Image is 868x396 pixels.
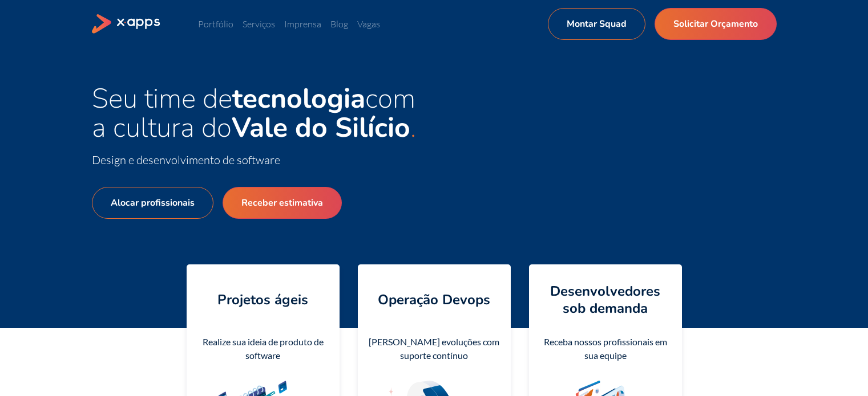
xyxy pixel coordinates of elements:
a: Receber estimativa [223,187,342,219]
a: Solicitar Orçamento [655,8,777,40]
a: Imprensa [284,18,321,30]
a: Alocar profissionais [92,187,213,219]
div: [PERSON_NAME] evoluções com suporte contínuo [367,335,502,362]
div: Receba nossos profissionais em sua equipe [538,335,673,362]
h4: Operação Devops [378,291,490,308]
a: Vagas [357,18,380,30]
a: Portfólio [198,18,233,30]
span: Design e desenvolvimento de software [92,153,280,167]
h4: Projetos ágeis [217,291,308,308]
div: Realize sua ideia de produto de software [196,335,330,362]
a: Serviços [243,18,275,30]
a: Montar Squad [548,8,645,40]
strong: tecnologia [232,80,365,117]
strong: Vale do Silício [232,109,410,146]
span: Seu time de com a cultura do [92,80,415,146]
h4: Desenvolvedores sob demanda [538,283,673,317]
a: Blog [330,18,348,30]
